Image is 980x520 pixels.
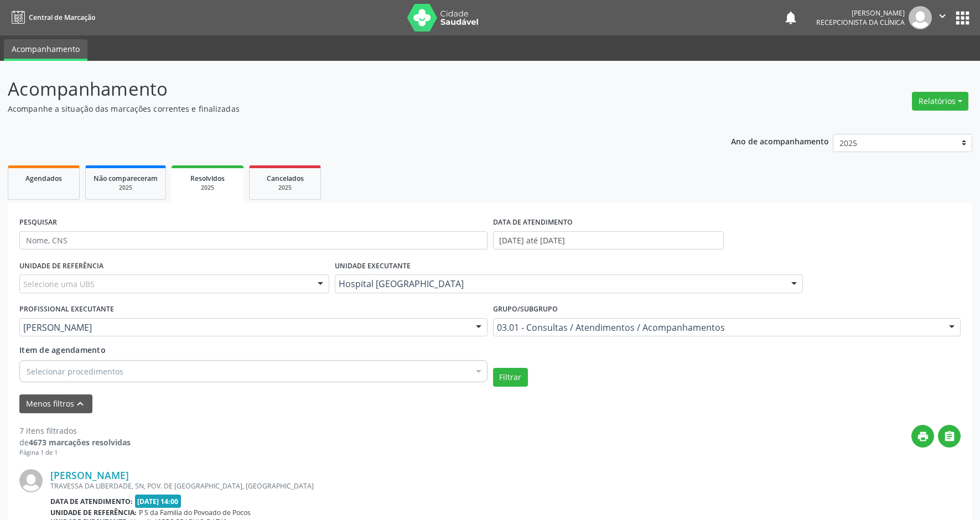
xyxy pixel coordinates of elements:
[19,257,103,274] label: UNIDADE DE REFERÊNCIA
[29,13,95,22] span: Central de Marcação
[29,437,131,448] strong: 4673 marcações resolvidas
[19,301,114,318] label: PROFISSIONAL EXECUTANTE
[139,508,251,517] span: P S da Familia do Povoado de Pocos
[74,398,86,410] i: keyboard_arrow_up
[19,448,131,457] div: Página 1 de 1
[50,497,133,506] b: Data de atendimento:
[25,174,62,183] span: Agendados
[943,430,956,443] i: 
[135,495,182,507] span: [DATE] 14:00
[936,10,948,22] i: 
[917,430,929,443] i: print
[953,8,972,28] button: apps
[94,184,158,192] div: 2025
[909,6,932,29] img: img
[19,394,92,414] button: Menos filtroskeyboard_arrow_up
[257,184,313,192] div: 2025
[335,257,411,274] label: UNIDADE EXECUTANTE
[493,231,724,250] input: Selecione um intervalo
[932,6,953,29] button: 
[19,231,488,250] input: Nome, CNS
[493,368,528,387] button: Filtrar
[4,39,87,61] a: Acompanhamento
[19,436,131,448] div: de
[911,425,934,448] button: print
[19,214,57,231] label: PESQUISAR
[267,174,304,183] span: Cancelados
[497,322,938,333] span: 03.01 - Consultas / Atendimentos / Acompanhamentos
[27,366,123,377] span: Selecionar procedimentos
[50,508,137,517] b: Unidade de referência:
[339,278,780,289] span: Hospital [GEOGRAPHIC_DATA]
[19,345,106,355] span: Item de agendamento
[493,214,573,231] label: DATA DE ATENDIMENTO
[23,322,465,333] span: [PERSON_NAME]
[938,425,961,448] button: 
[731,134,829,148] p: Ano de acompanhamento
[50,481,961,491] div: TRAVESSA DA LIBERDADE, SN, POV. DE [GEOGRAPHIC_DATA], [GEOGRAPHIC_DATA]
[912,92,968,111] button: Relatórios
[19,469,43,492] img: img
[179,184,236,192] div: 2025
[8,8,95,27] a: Central de Marcação
[783,10,798,25] button: notifications
[23,278,95,290] span: Selecione uma UBS
[94,174,158,183] span: Não compareceram
[8,103,683,115] p: Acompanhe a situação das marcações correntes e finalizadas
[816,8,905,18] div: [PERSON_NAME]
[8,75,683,103] p: Acompanhamento
[19,425,131,436] div: 7 itens filtrados
[190,174,225,183] span: Resolvidos
[493,301,558,318] label: Grupo/Subgrupo
[50,469,129,481] a: [PERSON_NAME]
[816,18,905,27] span: Recepcionista da clínica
